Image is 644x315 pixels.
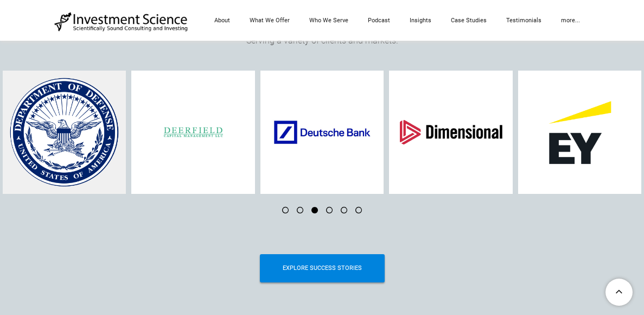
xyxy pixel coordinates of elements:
img: dimensional-orig-5f3d5eda2755f-6012d77b89a58.png [389,71,512,194]
a: Explore Success Stories [260,254,385,282]
a: To Top [601,274,639,310]
img: Investment Science | NYC Consulting Services [54,11,188,32]
img: l25-6683b6442363f.jpg [3,71,126,194]
img: deerfield2-orig-5f3d5ea03354d-6012d75a068a6.png [131,71,254,194]
img: ey-orig-5f3d5ef4c981f-6012d78c016c1.png [518,71,641,194]
img: deutsche-orig-5f3d5ebb0845a-6012d76c24e4f.png [260,71,384,194]
div: Serving a variety of clients and markets. [54,33,590,49]
span: Explore Success Stories [283,254,362,282]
